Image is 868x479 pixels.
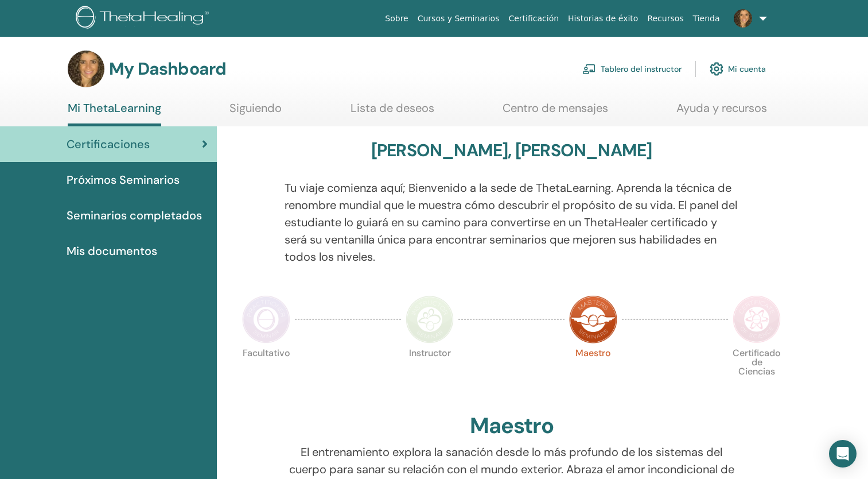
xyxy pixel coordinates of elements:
[676,101,767,123] a: Ayuda y recursos
[582,56,682,82] a: Tablero del instructor
[733,349,781,397] p: Certificado de Ciencias
[76,6,213,32] img: logo.png
[109,59,226,79] h3: My Dashboard
[285,179,738,265] p: Tu viaje comienza aquí; Bienvenido a la sede de ThetaLearning. Aprenda la técnica de renombre mun...
[470,413,554,439] h2: Maestro
[68,101,161,126] a: Mi ThetaLearning
[582,64,596,74] img: chalkboard-teacher.svg
[406,295,454,343] img: Instructor
[563,8,643,29] a: Historias de éxito
[371,140,652,161] h3: [PERSON_NAME], [PERSON_NAME]
[733,295,781,343] img: Certificate of Science
[67,207,202,224] span: Seminarios completados
[829,440,857,468] div: Open Intercom Messenger
[242,295,290,343] img: Practitioner
[710,56,766,82] a: Mi cuenta
[569,295,617,343] img: Master
[710,59,723,79] img: cog.svg
[351,101,434,123] a: Lista de deseos
[688,8,725,29] a: Tienda
[380,8,412,29] a: Sobre
[406,349,454,397] p: Instructor
[503,101,608,123] a: Centro de mensajes
[67,136,150,153] span: Certificaciones
[413,8,504,29] a: Cursos y Seminarios
[68,51,104,87] img: default.jpg
[242,349,290,397] p: Facultativo
[229,101,282,123] a: Siguiendo
[643,8,688,29] a: Recursos
[734,9,752,28] img: default.jpg
[504,8,563,29] a: Certificación
[67,171,180,188] span: Próximos Seminarios
[569,349,617,397] p: Maestro
[67,242,157,260] span: Mis documentos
